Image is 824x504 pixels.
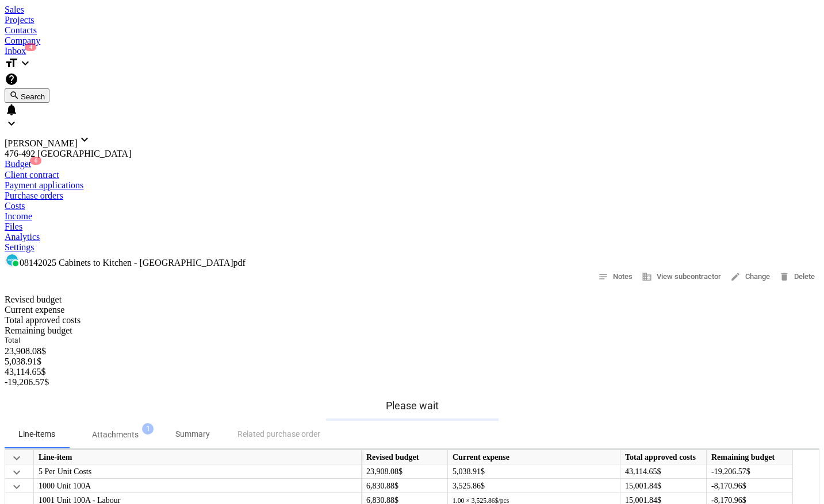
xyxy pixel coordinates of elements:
[5,294,91,305] div: Revised budget
[5,346,91,356] div: 23,908.08$
[5,305,177,315] div: Current expense
[39,464,357,479] div: 5 Per Unit Costs
[775,268,819,286] button: Delete
[5,253,20,267] div: Invoice has been synced with Xero and its status is currently PAID
[5,180,819,191] a: Payment applications
[448,450,620,464] div: Current expense
[5,25,819,36] a: Contacts
[18,56,32,70] i: keyboard_arrow_down
[5,72,18,86] i: Knowledge base
[5,46,819,56] a: Inbox4
[5,242,819,253] a: Settings
[30,157,41,165] span: 6
[642,272,652,282] span: business
[5,377,49,387] span: -19,206.57$
[730,272,741,282] span: edit
[5,36,819,46] a: Company
[5,325,91,336] div: Remaining budget
[453,479,615,493] div: 3,525.86$
[5,232,819,242] a: Analytics
[5,88,49,103] button: Search
[5,336,62,346] p: Total
[5,253,819,268] div: 08142025 Cabinets to Kitchen - [GEOGRAPHIC_DATA]pdf
[637,268,726,286] button: View subcontractor
[25,43,36,51] span: 4
[34,450,362,464] div: Line-item
[620,464,707,479] div: 43,114.65$
[730,270,770,284] span: Change
[707,464,793,479] div: -19,206.57$
[598,272,608,282] span: notes
[766,449,824,504] iframe: Chat Widget
[362,464,448,479] div: 23,908.08$
[453,464,615,479] div: 5,038.91$
[5,356,177,367] div: 5,038.91$
[39,479,357,493] div: 1000 Unit 100A
[620,479,707,493] div: 15,001.84$
[5,367,91,377] div: 43,114.65$
[779,272,789,282] span: delete
[779,270,815,284] span: Delete
[362,479,448,493] div: 6,830.88$
[726,268,775,286] button: Change
[707,479,793,493] div: -8,170.96$
[9,90,18,99] span: search
[78,133,91,146] i: keyboard_arrow_down
[18,428,55,440] p: Line-items
[5,56,18,70] i: format_size
[5,201,819,211] a: Costs
[5,149,819,159] div: 476-492 [GEOGRAPHIC_DATA]
[5,211,819,222] a: Income
[5,170,819,180] a: Client contract
[175,428,210,440] p: Summary
[326,399,499,413] p: Please wait
[5,5,819,15] a: Sales
[5,222,819,232] a: Files
[642,270,721,284] span: View subcontractor
[5,315,91,325] div: Total approved costs
[362,450,448,464] div: Revised budget
[5,46,819,56] div: Inbox
[6,254,18,266] img: xero.svg
[5,103,18,117] i: notifications
[598,270,633,284] span: Notes
[5,138,78,148] span: [PERSON_NAME]
[593,268,637,286] button: Notes
[10,479,24,493] span: keyboard_arrow_down
[10,451,24,464] span: keyboard_arrow_down
[5,159,819,169] a: Budget6
[5,159,819,169] div: Budget
[620,450,707,464] div: Total approved costs
[5,117,18,130] i: keyboard_arrow_down
[5,191,819,201] a: Purchase orders
[92,429,139,441] p: Attachments
[142,423,154,435] span: 1
[10,465,24,479] span: keyboard_arrow_down
[5,15,819,25] a: Projects
[707,450,793,464] div: Remaining budget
